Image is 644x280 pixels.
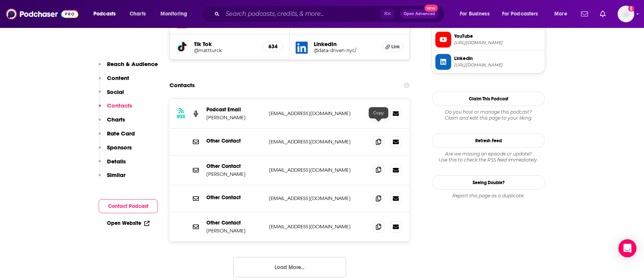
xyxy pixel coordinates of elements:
div: Are we missing an episode or update? Use this to check the RSS feed immediately. [432,151,545,163]
p: Charts [107,116,125,123]
span: Do you host or manage this podcast? [432,109,545,115]
button: Load More... [233,257,346,277]
button: Refresh Feed [432,133,545,148]
a: Show notifications dropdown [597,8,609,20]
span: Charts [130,9,146,19]
p: Contacts [107,102,132,109]
span: https://www.youtube.com/@DataDrivenNYC [454,40,542,46]
img: User Profile [618,6,634,22]
button: Contacts [99,102,132,116]
button: Open AdvancedNew [400,9,438,18]
p: Similar [107,171,125,178]
a: Link [382,42,403,52]
button: open menu [455,8,499,20]
span: Logged in as saraatspark [618,6,634,22]
button: Sponsors [99,144,132,158]
span: For Podcasters [502,9,538,19]
span: Linkedin [454,55,542,62]
p: [PERSON_NAME] [206,114,263,121]
p: Rate Card [107,130,135,137]
p: Other Contact [206,138,263,144]
div: Report this page as a duplicate. [432,193,545,199]
span: Open Advanced [404,12,435,16]
p: Social [107,88,124,95]
div: Open Intercom Messenger [618,239,636,257]
p: Podcast Email [206,106,263,113]
div: Claim and edit this page to your liking. [432,109,545,121]
button: Rate Card [99,130,135,144]
p: Reach & Audience [107,60,158,68]
p: [EMAIL_ADDRESS][DOMAIN_NAME] [269,167,367,173]
a: Open Website [107,220,150,226]
button: Contact Podcast [99,199,158,213]
p: Other Contact [206,194,263,201]
button: Content [99,74,129,88]
button: Social [99,88,124,102]
p: [EMAIL_ADDRESS][DOMAIN_NAME] [269,223,367,230]
span: More [554,9,567,19]
svg: Add a profile image [628,6,634,12]
span: For Business [460,9,490,19]
span: YouTube [454,33,542,40]
p: Other Contact [206,163,263,169]
img: Podchaser - Follow, Share and Rate Podcasts [6,7,78,21]
span: ⌘ K [380,9,394,19]
span: https://www.linkedin.com/company/data-driven-nyc/ [454,62,542,68]
button: open menu [497,8,549,20]
h5: Tik Tok [194,40,256,48]
h2: Contacts [169,78,195,92]
button: Claim This Podcast [432,91,545,106]
button: Show profile menu [618,6,634,22]
p: Details [107,158,126,165]
button: open menu [155,8,197,20]
h3: RSS [177,114,185,120]
button: open menu [88,8,125,20]
span: New [424,5,438,12]
h5: 634 [269,43,277,50]
p: [PERSON_NAME] [206,171,263,177]
button: open menu [549,8,577,20]
p: Other Contact [206,220,263,226]
button: Similar [99,171,125,185]
a: Charts [125,8,150,20]
a: YouTube[URL][DOMAIN_NAME] [435,32,542,48]
p: [EMAIL_ADDRESS][DOMAIN_NAME] [269,195,367,202]
a: Linkedin[URL][DOMAIN_NAME] [435,54,542,70]
div: Search podcasts, credits, & more... [209,5,452,23]
a: Show notifications dropdown [578,8,591,20]
span: Link [391,44,400,50]
p: Sponsors [107,144,132,151]
button: Details [99,158,126,172]
span: Monitoring [160,9,187,19]
a: Seeing Double? [432,175,545,190]
p: [EMAIL_ADDRESS][DOMAIN_NAME] [269,138,367,145]
a: @mattturck [194,48,256,53]
button: Reach & Audience [99,60,158,74]
h5: LinkedIn [314,40,376,48]
button: Charts [99,116,125,130]
input: Search podcasts, credits, & more... [223,8,380,20]
p: Content [107,74,129,82]
a: @data-driven-nyc/ [314,48,376,53]
p: [PERSON_NAME] [206,228,263,234]
div: Copy [369,107,388,118]
span: Podcasts [93,9,116,19]
p: [EMAIL_ADDRESS][DOMAIN_NAME] [269,110,367,117]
